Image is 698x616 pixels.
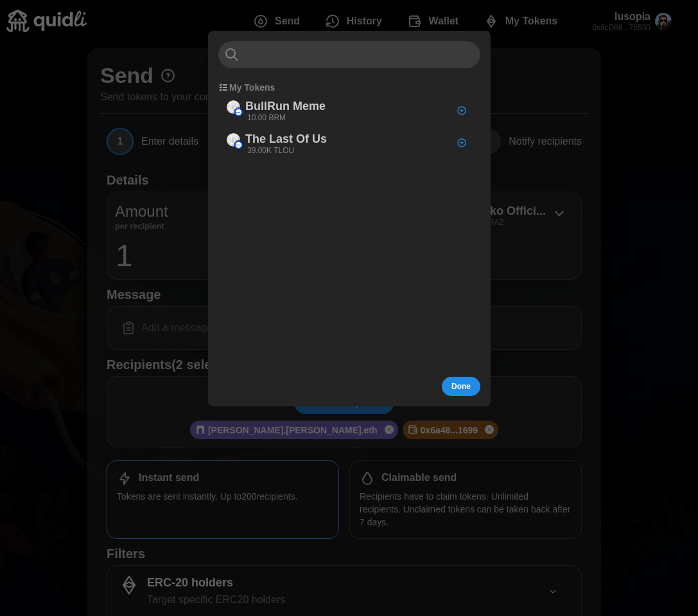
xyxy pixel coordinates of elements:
[451,377,471,395] span: Done
[245,130,327,149] p: The Last Of Us
[229,81,275,94] p: My Tokens
[227,133,240,147] img: The Last Of Us (on Base)
[442,377,480,396] button: Done
[247,113,286,123] p: 10.00 BRM
[218,41,480,68] input: Token name or address
[247,145,294,156] p: 39.00K TLOU
[227,100,240,114] img: BullRun Meme (on Base)
[245,97,326,116] p: BullRun Meme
